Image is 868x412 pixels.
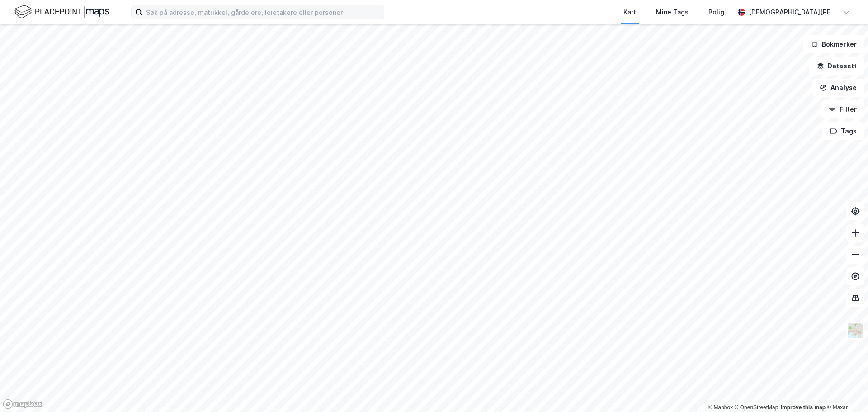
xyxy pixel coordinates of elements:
img: Z [847,322,864,339]
button: Bokmerker [803,35,864,53]
div: Bolig [708,7,724,18]
a: Mapbox homepage [3,399,42,409]
button: Tags [822,122,864,140]
a: OpenStreetMap [735,404,778,411]
div: Mine Tags [656,7,689,18]
iframe: Chat Widget [823,369,868,412]
a: Mapbox [708,404,733,411]
button: Filter [821,100,864,118]
img: logo.f888ab2527a4732fd821a326f86c7f29.svg [14,4,109,20]
a: Improve this map [781,404,826,411]
button: Analyse [812,79,864,97]
div: [DEMOGRAPHIC_DATA][PERSON_NAME] [749,7,839,18]
div: Kart [623,7,636,18]
button: Datasett [809,57,864,75]
input: Søk på adresse, matrikkel, gårdeiere, leietakere eller personer [142,5,384,19]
